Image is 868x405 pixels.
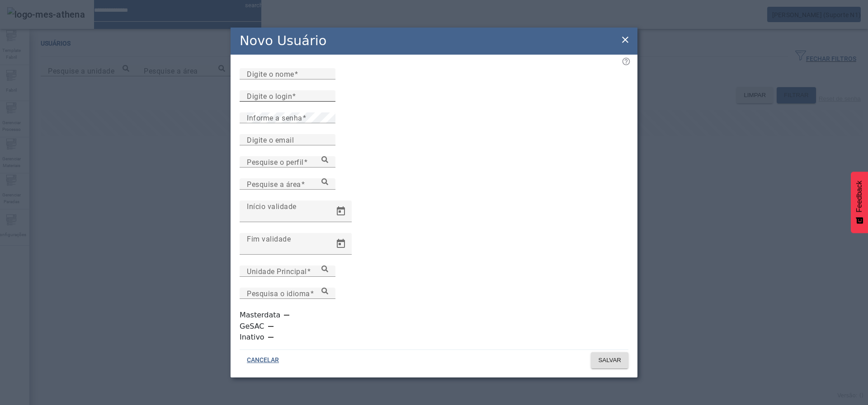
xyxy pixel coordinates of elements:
button: SALVAR [591,352,628,368]
span: Feedback [855,181,863,212]
label: Masterdata [240,310,282,321]
input: Number [247,266,328,277]
mat-label: Informe a senha [247,113,302,122]
label: GeSAC [240,321,266,332]
span: CANCELAR [247,356,279,365]
mat-label: Fim validade [247,234,291,243]
mat-label: Início validade [247,202,297,210]
button: Feedback - Mostrar pesquisa [851,172,868,233]
mat-label: Unidade Principal [247,267,307,275]
input: Number [247,157,328,168]
mat-label: Digite o email [247,135,294,144]
input: Number [247,179,328,190]
input: Number [247,288,328,299]
mat-label: Pesquise o perfil [247,158,304,166]
label: Inativo [240,332,266,343]
button: Open calendar [330,233,352,255]
mat-label: Pesquisa o idioma [247,289,310,298]
mat-label: Pesquise a área [247,180,301,188]
button: Open calendar [330,200,352,222]
mat-label: Digite o login [247,92,292,100]
h2: Novo Usuário [240,31,326,51]
button: CANCELAR [240,352,286,368]
span: SALVAR [598,356,621,365]
mat-label: Digite o nome [247,70,294,78]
